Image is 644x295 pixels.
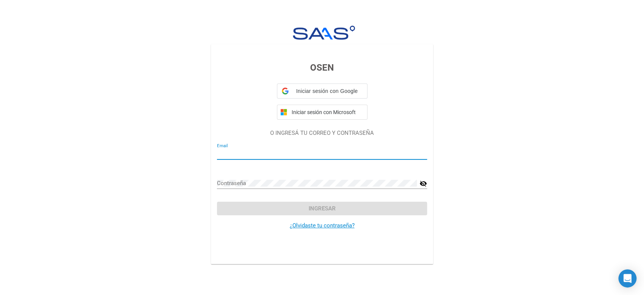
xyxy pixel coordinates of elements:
span: Ingresar [309,205,336,212]
p: O INGRESÁ TU CORREO Y CONTRASEÑA [217,129,427,137]
h3: OSEN [217,61,427,74]
a: ¿Olvidaste tu contraseña? [290,222,355,229]
span: Iniciar sesión con Google [292,87,363,95]
div: Open Intercom Messenger [618,269,636,287]
div: Iniciar sesión con Google [277,83,367,99]
span: Iniciar sesión con Microsoft [290,109,364,115]
button: Iniciar sesión con Microsoft [277,105,367,120]
mat-icon: visibility_off [420,179,427,188]
button: Ingresar [217,202,427,215]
